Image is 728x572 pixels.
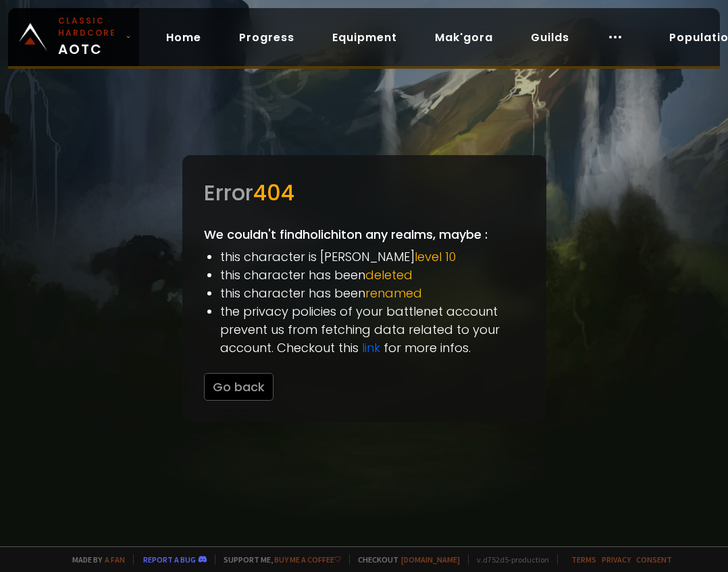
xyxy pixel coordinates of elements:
span: renamed [365,285,422,302]
a: Consent [636,554,672,565]
a: a fan [105,554,125,565]
a: Buy me a coffee [274,554,341,565]
a: Equipment [321,24,408,51]
a: Go back [204,378,274,395]
div: Error [204,177,525,209]
a: Report a bug [143,554,196,565]
li: this character is [PERSON_NAME] [220,248,525,266]
span: Support me, [215,554,341,565]
a: Guilds [520,24,580,51]
span: AOTC [58,15,120,59]
span: 404 [253,177,294,208]
li: the privacy policies of your battlenet account prevent us from fetching data related to your acco... [220,302,525,357]
span: v. d752d5 - production [468,554,549,565]
small: Classic Hardcore [58,15,120,39]
a: Progress [228,24,305,51]
span: Made by [64,554,125,565]
span: level 10 [415,248,456,265]
a: Privacy [602,554,631,565]
a: Classic HardcoreAOTC [8,8,139,66]
span: Checkout [349,554,460,565]
li: this character has been [220,284,525,302]
li: this character has been [220,266,525,284]
a: [DOMAIN_NAME] [401,554,460,565]
a: Terms [571,554,596,565]
span: deleted [365,266,413,283]
div: We couldn't find holichit on any realms, maybe : [182,155,546,422]
a: Mak'gora [424,24,504,51]
a: Home [155,24,212,51]
a: link [362,339,380,356]
button: Go back [204,373,274,401]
